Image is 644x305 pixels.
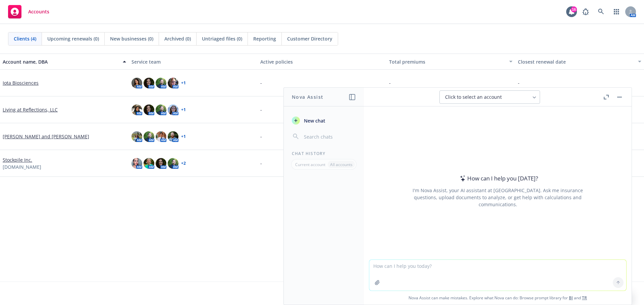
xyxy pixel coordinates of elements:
[258,54,386,70] button: Active policies
[260,160,262,167] span: -
[404,187,592,208] div: I'm Nova Assist, your AI assistant at [GEOGRAPHIC_DATA]. Ask me insurance questions, upload docum...
[144,104,154,115] img: photo
[260,58,384,65] div: Active policies
[289,115,359,127] button: New chat
[28,9,49,14] span: Accounts
[518,79,520,86] span: -
[110,35,153,42] span: New businesses (0)
[181,161,186,165] a: + 2
[181,135,186,139] a: + 1
[156,131,166,142] img: photo
[168,158,178,169] img: photo
[253,35,276,42] span: Reporting
[131,78,142,88] img: photo
[156,78,166,88] img: photo
[131,104,142,115] img: photo
[367,291,629,305] span: Nova Assist can make mistakes. Explore what Nova can do: Browse prompt library for and
[445,94,502,100] span: Click to select an account
[156,158,166,169] img: photo
[284,151,364,156] div: Chat History
[168,104,178,115] img: photo
[260,79,262,86] span: -
[181,108,186,112] a: + 1
[144,158,154,169] img: photo
[202,35,242,42] span: Untriaged files (0)
[131,158,142,169] img: photo
[47,35,99,42] span: Upcoming renewals (0)
[515,54,644,70] button: Closest renewal date
[610,5,623,18] a: Switch app
[3,156,32,163] a: Stockpile Inc.
[303,132,356,141] input: Search chats
[571,6,577,12] div: 16
[389,58,505,65] div: Total premiums
[260,133,262,140] span: -
[181,81,186,85] a: + 1
[287,35,332,42] span: Customer Directory
[260,106,262,113] span: -
[164,35,191,42] span: Archived (0)
[168,78,178,88] img: photo
[292,93,323,100] h1: Nova Assist
[3,106,58,113] a: Living at Reflections, LLC
[129,54,258,70] button: Service team
[594,5,608,18] a: Search
[3,163,41,170] span: [DOMAIN_NAME]
[389,79,391,86] span: -
[518,58,634,65] div: Closest renewal date
[3,133,89,140] a: [PERSON_NAME] and [PERSON_NAME]
[14,35,36,42] span: Clients (4)
[582,295,587,301] a: TR
[3,58,119,65] div: Account name, DBA
[5,2,52,21] a: Accounts
[168,131,178,142] img: photo
[303,117,325,124] span: New chat
[295,162,325,167] p: Current account
[386,54,515,70] button: Total premiums
[131,58,255,65] div: Service team
[330,162,353,167] p: All accounts
[3,79,39,86] a: Iota Biosciences
[131,131,142,142] img: photo
[144,131,154,142] img: photo
[144,78,154,88] img: photo
[458,174,538,183] div: How can I help you [DATE]?
[439,90,540,104] button: Click to select an account
[569,295,573,301] a: BI
[579,5,592,18] a: Report a Bug
[156,104,166,115] img: photo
